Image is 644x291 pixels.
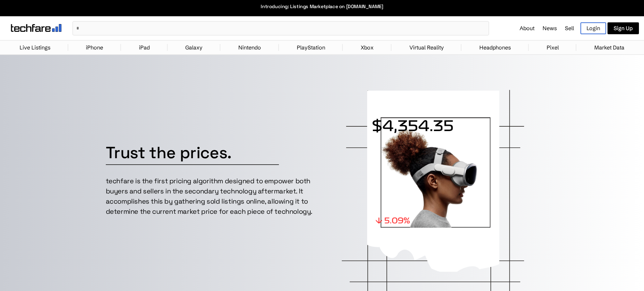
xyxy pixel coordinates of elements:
[16,41,54,54] a: Live Listings
[82,41,106,54] a: iPhone
[182,41,206,54] a: Galaxy
[293,41,329,54] a: PlayStation
[580,22,606,34] a: Login
[543,25,557,32] a: News
[520,25,534,32] a: About
[476,41,514,54] a: Headphones
[607,22,639,34] a: Sign Up
[106,144,317,162] h1: Trust the prices.
[106,176,317,216] p: techfare is the first pricing algorithm designed to empower both buyers and sellers in the second...
[591,41,628,54] a: Market Data
[357,41,377,54] a: Xbox
[406,41,447,54] a: Virtual Reality
[565,25,574,32] a: Sell
[3,3,641,9] a: Introducing: Listings Marketplace on [DOMAIN_NAME]
[136,41,153,54] a: iPad
[235,41,264,54] a: Nintendo
[543,41,562,54] a: Pixel
[11,24,62,32] img: techfare logo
